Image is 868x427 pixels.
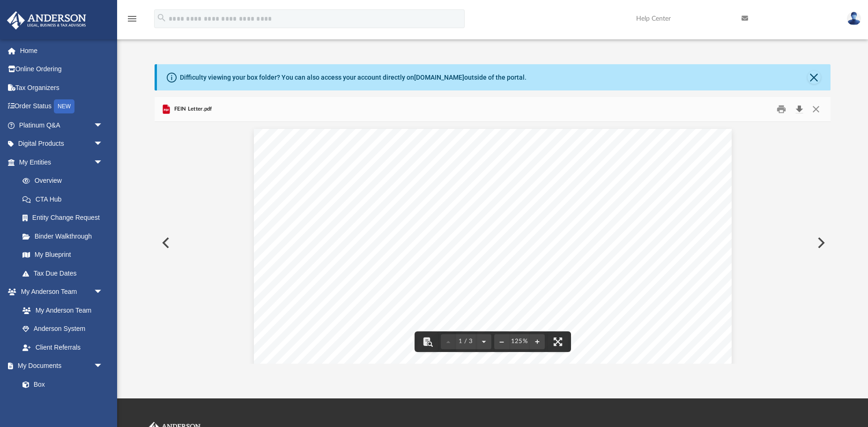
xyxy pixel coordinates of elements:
a: Online Ordering [7,60,117,79]
a: Tax Due Dates [13,264,117,283]
a: My Anderson Teamarrow_drop_down [7,283,112,301]
span: OH [370,182,379,190]
div: Current zoom level [509,338,530,345]
button: Previous File [155,230,175,256]
img: Anderson Advisors Platinum Portal [4,11,89,30]
span: Number of this notice: [549,252,655,260]
div: NEW [54,99,74,113]
span: WE ASSIGNED YOU AN EMPLOYER IDENTIFICATION NUMBER [374,362,608,370]
button: Zoom out [494,331,509,352]
span: DEPARTMENT OF THE TREASURY [317,166,442,174]
a: Order StatusNEW [7,97,117,116]
span: arrow_drop_down [94,357,112,376]
span: INTERNAL REVENUE SERVICE [317,174,432,182]
span: [US_EMPLOYER_IDENTIFICATION_NUMBER] [549,221,718,229]
button: Close [808,71,821,84]
span: Date of this notice: [549,198,645,206]
a: Digital Productsarrow_drop_down [7,135,117,153]
div: Preview [155,97,831,364]
a: My Anderson Team [13,301,108,320]
span: For assistance you may call us at: [549,276,712,284]
a: Platinum Q&Aarrow_drop_down [7,116,117,135]
span: 1 / 3 [456,338,476,345]
a: Overview [13,172,117,190]
a: Box [13,375,108,394]
span: arrow_drop_down [94,116,112,135]
span: Employer Identification Number: [549,213,698,221]
button: Enter fullscreen [548,331,568,352]
i: search [156,13,167,23]
a: Tax Organizers [7,78,117,97]
button: Zoom in [530,331,545,352]
span: FEIN Letter.pdf [172,105,212,113]
a: [DOMAIN_NAME] [414,74,464,81]
button: Close [807,102,824,116]
span: BLUE RIDGE CABIN CLEANING LLC [339,260,477,268]
a: Binder Walkthrough [13,227,117,246]
a: My Documentsarrow_drop_down [7,357,112,375]
a: Client Referrals [13,338,112,357]
a: My Entitiesarrow_drop_down [7,153,117,172]
div: Difficulty viewing your box folder? You can also access your account directly on outside of the p... [180,73,527,82]
img: User Pic [847,12,861,25]
span: [STREET_ADDRESS][PERSON_NAME] [339,276,478,284]
span: Form: [549,237,574,245]
span: arrow_drop_down [94,283,112,302]
span: IF YOU WRITE, ATTACH THE [549,307,664,315]
span: [DATE] [646,198,675,206]
span: [GEOGRAPHIC_DATA], [GEOGRAPHIC_DATA] [339,284,512,292]
a: menu [126,18,138,24]
button: Download [791,102,808,116]
a: Home [7,41,117,60]
div: File preview [155,122,831,364]
button: Toggle findbar [417,331,438,352]
span: 45999-0023 [392,182,440,190]
button: Print [772,102,791,116]
a: Meeting Minutes [13,394,112,412]
i: menu [126,13,138,24]
a: CTA Hub [13,190,117,209]
a: Anderson System [13,320,112,338]
button: Next page [476,331,491,352]
span: 37391 [409,284,433,292]
span: [GEOGRAPHIC_DATA] [317,182,399,190]
span: CP 575 A [655,252,693,260]
span: STUB AT THE END OF THIS NOTICE. [549,315,698,323]
span: arrow_drop_down [94,153,112,172]
a: My Blueprint [13,246,112,264]
button: Next File [810,230,831,256]
span: [PHONE_NUMBER] [549,284,616,292]
a: Entity Change Request [13,209,117,227]
span: SS-4 [580,237,600,245]
span: [PERSON_NAME] MBR [339,268,420,276]
button: 1 / 3 [456,331,476,352]
span: arrow_drop_down [94,135,112,154]
div: Document Viewer [155,122,831,364]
